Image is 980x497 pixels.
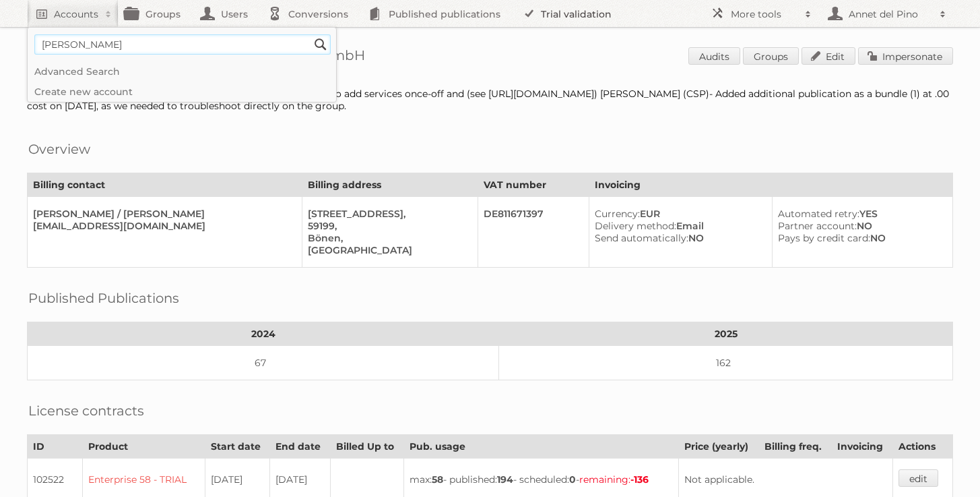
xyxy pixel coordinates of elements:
[28,139,90,159] h2: Overview
[802,47,855,65] a: Edit
[595,220,760,232] div: Email
[27,47,953,67] h1: Account 87355: KiK Textilien und Non-Food GmbH
[688,47,740,65] a: Audits
[28,435,83,459] th: ID
[595,232,688,244] span: Send automatically:
[28,173,302,197] th: Billing contact
[28,346,499,380] td: 67
[432,473,443,486] strong: 58
[832,435,892,459] th: Invoicing
[308,244,467,256] div: [GEOGRAPHIC_DATA]
[308,220,467,232] div: 59199,
[778,208,859,220] span: Automated retry:
[308,208,467,220] div: [STREET_ADDRESS],
[579,473,649,486] span: remaining:
[28,288,179,308] h2: Published Publications
[630,473,649,486] strong: -136
[589,173,953,197] th: Invoicing
[678,435,758,459] th: Price (yearly)
[595,208,760,220] div: EUR
[330,435,404,459] th: Billed Up to
[595,220,676,232] span: Delivery method:
[758,435,831,459] th: Billing freq.
[404,435,678,459] th: Pub. usage
[731,7,798,21] h2: More tools
[858,47,953,65] a: Impersonate
[54,7,98,21] h2: Accounts
[27,88,953,112] div: [Contract 109340] - auto-billing disabled to reflect discounts and to add services once-off and (...
[899,469,938,487] a: edit
[33,208,291,220] div: [PERSON_NAME] / [PERSON_NAME]
[28,401,144,421] h2: License contracts
[302,173,478,197] th: Billing address
[308,232,467,244] div: Bönen,
[205,435,270,459] th: Start date
[778,232,870,244] span: Pays by credit card:
[845,7,933,21] h2: Annet del Pino
[778,208,942,220] div: YES
[595,208,640,220] span: Currency:
[478,197,589,268] td: DE811671397
[499,346,953,380] td: 162
[595,232,760,244] div: NO
[478,173,589,197] th: VAT number
[778,232,942,244] div: NO
[270,435,330,459] th: End date
[28,61,336,82] a: Advanced Search
[28,82,336,102] a: Create new account
[82,435,205,459] th: Product
[778,220,857,232] span: Partner account:
[28,322,499,346] th: 2024
[778,220,942,232] div: NO
[743,47,799,65] a: Groups
[499,322,953,346] th: 2025
[311,34,331,55] input: Search
[497,473,513,486] strong: 194
[569,473,576,486] strong: 0
[33,220,291,232] div: [EMAIL_ADDRESS][DOMAIN_NAME]
[892,435,952,459] th: Actions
